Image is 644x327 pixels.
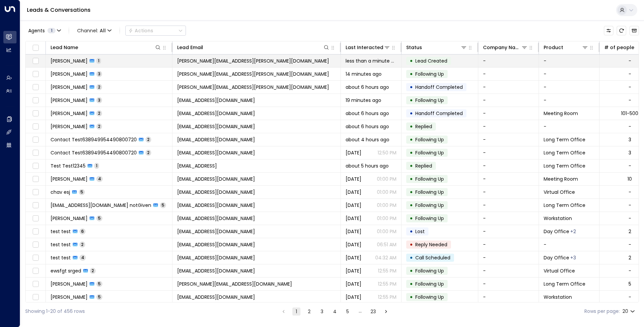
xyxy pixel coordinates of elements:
[177,294,255,300] span: 12573callbackrequest@blondmail.com
[31,162,40,170] span: Toggle select row
[410,121,413,132] div: •
[31,227,40,236] span: Toggle select row
[177,189,255,195] span: newflodwsec@mailinator.com
[346,254,361,261] span: Sep 01, 2025
[79,242,85,247] span: 2
[378,149,396,156] p: 12:50 PM
[410,265,413,277] div: •
[146,150,151,155] span: 2
[478,278,539,290] td: -
[478,251,539,264] td: -
[629,58,631,64] div: -
[79,255,86,260] span: 4
[51,281,88,287] span: Shirley Marriot
[478,173,539,185] td: -
[346,84,389,90] span: about 6 hours ago
[415,215,444,222] span: Following Up
[544,176,578,182] span: Meeting Room
[539,94,600,107] td: -
[570,254,576,261] div: Long Term Office,Short Term Office,Workstation
[96,294,102,300] span: 5
[415,228,425,235] span: Lost
[378,281,396,287] p: 12:55 PM
[177,176,255,182] span: sd@maybe.com
[177,281,292,287] span: shirley_marriot@blondmail.com
[544,294,572,300] span: Workstation
[478,238,539,251] td: -
[544,43,563,51] div: Product
[410,173,413,185] div: •
[415,176,444,182] span: Following Up
[346,136,389,143] span: about 4 hours ago
[629,97,631,104] div: -
[177,267,255,274] span: dfv@tef.com
[292,307,300,316] button: page 1
[410,160,413,172] div: •
[346,267,361,274] span: Yesterday
[177,228,255,235] span: holger.aroca@gmail.com
[544,43,588,51] div: Product
[629,254,631,261] div: 2
[478,291,539,303] td: -
[51,123,88,130] span: Daniela Guimarães
[478,81,539,94] td: -
[410,199,413,211] div: •
[51,202,151,209] span: CountryIsoCodecheck@test.com notGiven
[539,120,600,133] td: -
[346,162,389,169] span: about 5 hours ago
[629,228,631,235] div: 2
[79,228,86,234] span: 6
[177,215,255,222] span: gretagable@blondmail.com
[356,307,364,316] div: …
[478,199,539,212] td: -
[410,95,413,106] div: •
[629,149,631,156] div: 3
[125,26,186,36] div: Button group with a nested menu
[51,215,88,222] span: Greta Gable
[406,43,422,51] div: Status
[346,97,381,104] span: 19 minutes ago
[27,6,91,14] a: Leads & Conversations
[483,43,521,51] div: Company Name
[51,228,71,235] span: test test
[128,28,153,34] div: Actions
[377,228,396,235] p: 01:00 PM
[478,54,539,67] td: -
[146,137,151,142] span: 2
[629,281,631,287] div: 5
[377,176,396,182] p: 01:00 PM
[629,71,631,77] div: -
[31,267,40,275] span: Toggle select row
[415,110,463,117] span: Handoff Completed
[31,241,40,249] span: Toggle select row
[629,136,631,143] div: 3
[51,84,88,90] span: Daniela Guimaraes
[51,189,70,195] span: chav esj
[346,43,390,51] div: Last Interacted
[177,58,329,64] span: daniela.guimaraes@iwgplc.com
[410,226,413,237] div: •
[478,212,539,225] td: -
[25,308,85,315] div: Showing 1-20 of 456 rows
[346,241,361,248] span: Sep 04, 2025
[584,308,620,315] label: Rows per page:
[31,96,40,105] span: Toggle select row
[94,163,99,169] span: 1
[570,228,576,235] div: Long Term Office,Short Term Office
[96,97,102,103] span: 3
[544,136,585,143] span: Long Term Office
[31,293,40,301] span: Toggle select row
[177,97,255,104] span: jongould+001AmsITG@inspiredthinking.group
[51,176,88,182] span: Stephen Derbyshire
[406,43,467,51] div: Status
[410,186,413,198] div: •
[415,136,444,143] span: Following Up
[346,215,361,222] span: Yesterday
[415,294,444,300] span: Following Up
[31,109,40,118] span: Toggle select row
[96,58,101,64] span: 1
[377,241,396,248] p: 06:51 AM
[410,81,413,93] div: •
[369,307,377,316] button: Go to page 23
[378,294,396,300] p: 12:55 PM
